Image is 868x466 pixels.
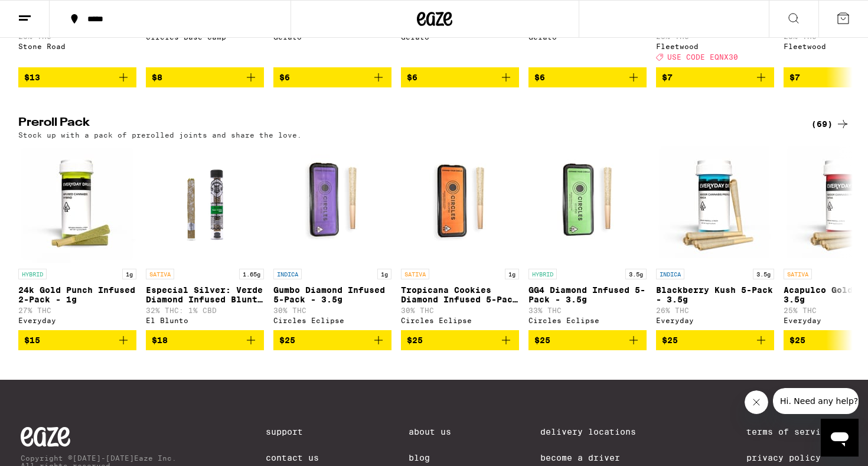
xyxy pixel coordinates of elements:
div: Circles Eclipse [273,317,391,324]
div: Circles Eclipse [528,317,647,324]
span: $25 [789,335,805,345]
span: $25 [662,335,678,345]
span: $15 [24,335,40,345]
p: 32% THC: 1% CBD [146,307,264,314]
span: $7 [789,73,800,82]
a: Privacy Policy [746,453,847,462]
p: INDICA [656,269,684,279]
a: Terms of Service [746,427,847,436]
div: Everyday [18,317,136,324]
p: Especial Silver: Verde Diamond Infused Blunt - 1.65g [146,285,264,304]
button: Add to bag [273,330,391,350]
img: Everyday - Blackberry Kush 5-Pack - 3.5g [656,145,774,263]
p: GG4 Diamond Infused 5-Pack - 3.5g [528,285,647,304]
a: Open page for Especial Silver: Verde Diamond Infused Blunt - 1.65g from El Blunto [146,145,264,330]
a: Blog [409,453,451,462]
a: Delivery Locations [540,427,657,436]
p: 3.5g [753,269,774,279]
img: Circles Eclipse - Tropicana Cookies Diamond Infused 5-Pack - 3.5g [401,145,519,263]
img: El Blunto - Especial Silver: Verde Diamond Infused Blunt - 1.65g [146,145,264,263]
button: Add to bag [146,330,264,350]
span: $6 [407,73,417,82]
p: 1g [122,269,136,279]
p: HYBRID [18,269,47,279]
a: Open page for Gumbo Diamond Infused 5-Pack - 3.5g from Circles Eclipse [273,145,391,330]
p: INDICA [273,269,302,279]
span: $6 [279,73,290,82]
p: 24k Gold Punch Infused 2-Pack - 1g [18,285,136,304]
span: $13 [24,73,40,82]
p: HYBRID [528,269,557,279]
button: Add to bag [528,67,647,87]
p: 1g [505,269,519,279]
h2: Preroll Pack [18,117,792,131]
iframe: Button to launch messaging window [821,419,859,457]
button: Add to bag [528,330,647,350]
p: Stock up with a pack of prerolled joints and share the love. [18,131,302,139]
span: $25 [279,335,295,345]
a: Open page for Tropicana Cookies Diamond Infused 5-Pack - 3.5g from Circles Eclipse [401,145,519,330]
div: Stone Road [18,43,136,50]
span: $25 [407,335,423,345]
a: Open page for Blackberry Kush 5-Pack - 3.5g from Everyday [656,145,774,330]
p: 27% THC [18,307,136,314]
img: Circles Eclipse - GG4 Diamond Infused 5-Pack - 3.5g [528,145,647,263]
iframe: Close message [745,390,768,414]
span: $25 [534,335,550,345]
button: Add to bag [401,67,519,87]
div: Fleetwood [656,43,774,50]
button: Add to bag [656,67,774,87]
span: $6 [534,73,545,82]
button: Add to bag [273,67,391,87]
p: 30% THC [401,307,519,314]
p: SATIVA [146,269,174,279]
p: 33% THC [528,307,647,314]
span: USE CODE EQNX30 [667,54,738,61]
img: Circles Eclipse - Gumbo Diamond Infused 5-Pack - 3.5g [273,145,391,263]
span: $8 [152,73,162,82]
div: Everyday [656,317,774,324]
span: $7 [662,73,673,82]
p: SATIVA [401,269,429,279]
button: Add to bag [18,330,136,350]
p: 1.65g [239,269,264,279]
button: Add to bag [18,67,136,87]
a: About Us [409,427,451,436]
a: Open page for 24k Gold Punch Infused 2-Pack - 1g from Everyday [18,145,136,330]
button: Add to bag [656,330,774,350]
p: Tropicana Cookies Diamond Infused 5-Pack - 3.5g [401,285,519,304]
a: Support [266,427,319,436]
p: 1g [377,269,391,279]
a: Contact Us [266,453,319,462]
button: Add to bag [146,67,264,87]
p: 26% THC [656,307,774,314]
p: 30% THC [273,307,391,314]
button: Add to bag [401,330,519,350]
a: Become a Driver [540,453,657,462]
p: SATIVA [784,269,812,279]
img: Everyday - 24k Gold Punch Infused 2-Pack - 1g [18,145,136,263]
a: Open page for GG4 Diamond Infused 5-Pack - 3.5g from Circles Eclipse [528,145,647,330]
div: El Blunto [146,317,264,324]
div: Circles Eclipse [401,317,519,324]
span: $18 [152,335,168,345]
p: Blackberry Kush 5-Pack - 3.5g [656,285,774,304]
p: Gumbo Diamond Infused 5-Pack - 3.5g [273,285,391,304]
iframe: Message from company [773,388,859,414]
p: 3.5g [625,269,647,279]
a: (69) [811,117,850,131]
